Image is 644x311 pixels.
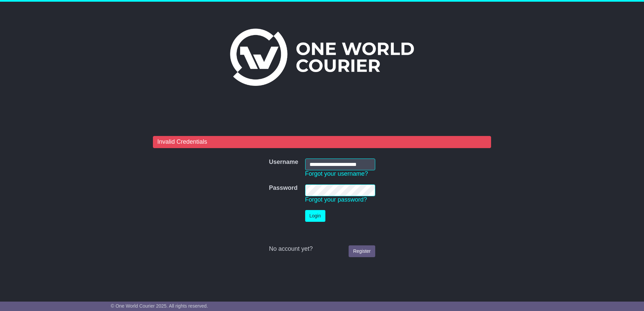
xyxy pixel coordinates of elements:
[305,170,368,177] a: Forgot your username?
[269,184,297,192] label: Password
[111,303,208,309] span: © One World Courier 2025. All rights reserved.
[305,196,367,203] a: Forgot your password?
[269,159,298,166] label: Username
[230,29,414,86] img: One World
[269,245,375,253] div: No account yet?
[305,210,325,222] button: Login
[153,136,491,148] div: Invalid Credentials
[349,245,375,257] a: Register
